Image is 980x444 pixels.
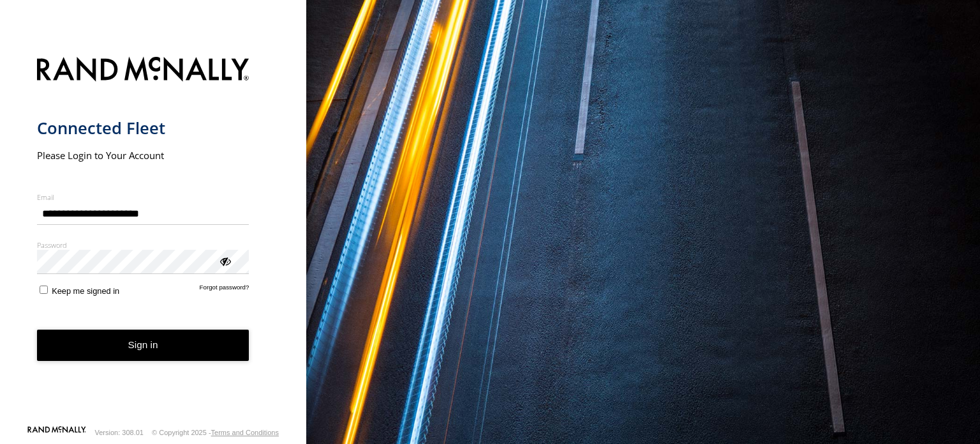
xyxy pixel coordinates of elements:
div: Version: 308.01 [95,429,144,436]
div: © Copyright 2025 - [152,429,279,436]
button: Sign in [37,330,249,361]
div: ViewPassword [218,254,231,267]
img: Rand McNally [37,54,249,87]
a: Terms and Conditions [211,429,279,436]
a: Visit our Website [27,426,86,439]
span: Keep me signed in [52,286,119,296]
label: Email [37,192,249,202]
label: Password [37,240,249,250]
input: Keep me signed in [40,286,48,294]
form: main [37,49,270,425]
h2: Please Login to Your Account [37,149,249,162]
h1: Connected Fleet [37,118,249,139]
a: Forgot password? [200,284,249,296]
